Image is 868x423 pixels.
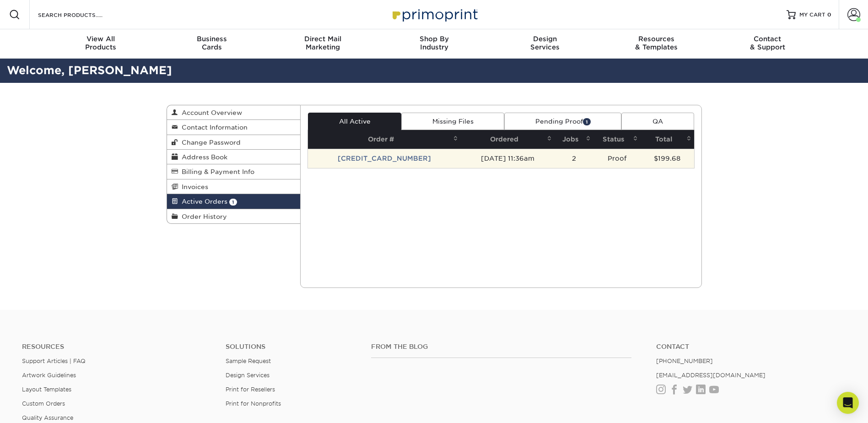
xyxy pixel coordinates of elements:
td: [CREDIT_CARD_NUMBER] [308,149,461,168]
a: Billing & Payment Info [167,164,301,179]
a: All Active [308,113,401,130]
a: Account Overview [167,105,301,120]
th: Ordered [461,130,555,149]
a: View AllProducts [45,29,156,59]
div: Services [490,35,601,51]
a: Print for Resellers [226,386,275,393]
td: $199.68 [641,149,694,168]
th: Jobs [555,130,593,149]
a: [EMAIL_ADDRESS][DOMAIN_NAME] [656,372,766,379]
span: Address Book [178,153,227,161]
h4: From the Blog [371,343,631,351]
a: BusinessCards [156,29,267,59]
a: Contact Information [167,120,301,135]
a: Shop ByIndustry [378,29,490,59]
a: Contact& Support [712,29,823,59]
span: Resources [601,35,712,43]
span: MY CART [799,11,825,19]
span: Account Overview [178,109,242,116]
a: Print for Nonprofits [226,400,281,407]
div: & Support [712,35,823,51]
a: Contact [656,343,846,351]
a: Pending Proof1 [504,113,621,130]
span: 1 [229,199,237,206]
span: 0 [827,11,831,18]
span: Contact [712,35,823,43]
span: Order History [178,213,227,220]
a: Sample Request [226,358,271,364]
span: Billing & Payment Info [178,168,254,175]
span: Invoices [178,183,208,190]
a: DesignServices [490,29,601,59]
div: Open Intercom Messenger [837,392,859,414]
span: Direct Mail [267,35,378,43]
img: Primoprint [388,5,480,24]
div: Industry [378,35,490,51]
span: View All [45,35,156,43]
td: 2 [555,149,593,168]
a: Change Password [167,135,301,150]
a: Active Orders 1 [167,194,301,209]
div: Marketing [267,35,378,51]
a: Support Articles | FAQ [22,358,86,364]
span: Shop By [378,35,490,43]
span: Design [490,35,601,43]
span: Active Orders [178,198,227,205]
a: Resources& Templates [601,29,712,59]
a: Artwork Guidelines [22,372,76,379]
a: Design Services [226,372,270,379]
td: [DATE] 11:36am [461,149,555,168]
h4: Solutions [226,343,357,351]
a: Missing Files [401,113,504,130]
span: Contact Information [178,124,248,131]
input: SEARCH PRODUCTS..... [37,9,126,20]
div: Cards [156,35,267,51]
td: Proof [593,149,641,168]
th: Order # [308,130,461,149]
div: & Templates [601,35,712,51]
a: Layout Templates [22,386,71,393]
a: Order History [167,209,301,223]
span: Business [156,35,267,43]
h4: Resources [22,343,212,351]
a: [PHONE_NUMBER] [656,358,713,364]
th: Status [593,130,641,149]
a: Direct MailMarketing [267,29,378,59]
a: QA [621,113,694,130]
div: Products [45,35,156,51]
a: Invoices [167,179,301,194]
a: Address Book [167,150,301,164]
th: Total [641,130,694,149]
span: Change Password [178,139,241,146]
span: 1 [583,118,591,125]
